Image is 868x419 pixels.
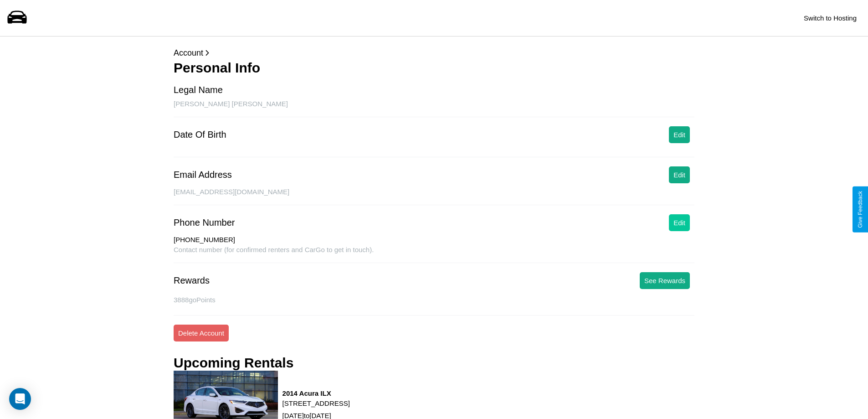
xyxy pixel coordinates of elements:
[174,60,694,76] h3: Personal Info
[669,166,690,183] button: Edit
[282,397,350,409] p: [STREET_ADDRESS]
[174,85,223,95] div: Legal Name
[174,188,694,205] div: [EMAIL_ADDRESS][DOMAIN_NAME]
[174,129,226,140] div: Date Of Birth
[640,272,690,289] button: See Rewards
[9,388,31,410] div: Open Intercom Messenger
[857,191,863,228] div: Give Feedback
[174,100,694,117] div: [PERSON_NAME] [PERSON_NAME]
[669,126,690,143] button: Edit
[174,355,293,371] h3: Upcoming Rentals
[282,389,350,397] h3: 2014 Acura ILX
[174,217,235,228] div: Phone Number
[174,46,694,60] p: Account
[174,236,694,246] div: [PHONE_NUMBER]
[669,214,690,231] button: Edit
[174,325,229,341] button: Delete Account
[174,246,694,263] div: Contact number (for confirmed renters and CarGo to get in touch).
[799,10,861,26] button: Switch to Hosting
[174,170,232,180] div: Email Address
[174,275,210,286] div: Rewards
[174,294,694,306] p: 3888 goPoints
